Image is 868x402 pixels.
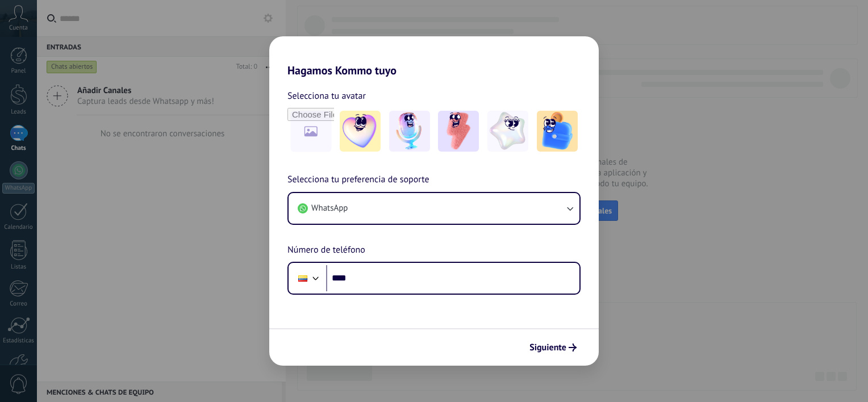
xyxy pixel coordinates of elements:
[269,36,599,77] h2: Hagamos Kommo tuyo
[292,266,314,290] div: Ecuador: + 593
[289,193,579,224] button: WhatsApp
[487,111,528,152] img: -4.jpeg
[438,111,479,152] img: -3.jpeg
[287,173,429,187] span: Selecciona tu preferencia de soporte
[537,111,578,152] img: -5.jpeg
[311,203,348,214] span: WhatsApp
[287,89,366,103] span: Selecciona tu avatar
[524,338,582,357] button: Siguiente
[529,344,566,351] span: Siguiente
[340,111,381,152] img: -1.jpeg
[287,243,365,258] span: Número de teléfono
[389,111,430,152] img: -2.jpeg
